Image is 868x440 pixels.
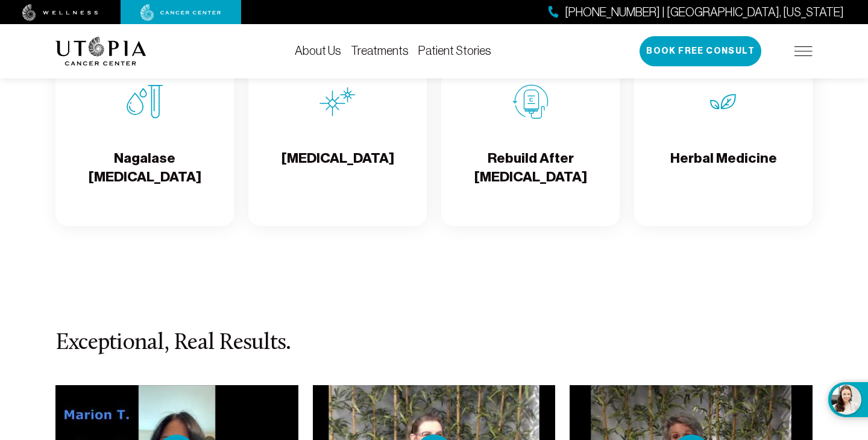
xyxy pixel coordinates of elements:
h3: Exceptional, Real Results. [55,331,813,356]
img: Hyperthermia [319,84,356,120]
a: Rebuild After ChemoRebuild After [MEDICAL_DATA] [441,45,620,226]
a: Treatments [351,44,409,57]
button: Book Free Consult [640,36,761,66]
a: Patient Stories [418,44,491,57]
a: Herbal MedicineHerbal Medicine [634,45,813,226]
a: Nagalase Blood TestNagalase [MEDICAL_DATA] [55,45,234,226]
img: icon-hamburger [794,46,813,56]
img: Nagalase Blood Test [127,84,163,120]
a: Hyperthermia[MEDICAL_DATA] [248,45,427,226]
img: cancer center [140,4,221,21]
img: Rebuild After Chemo [512,84,549,120]
span: [PHONE_NUMBER] | [GEOGRAPHIC_DATA], [US_STATE] [565,4,844,21]
h4: Herbal Medicine [670,149,777,188]
h4: [MEDICAL_DATA] [281,149,394,188]
a: About Us [295,44,341,57]
img: wellness [22,4,98,21]
img: Herbal Medicine [705,84,741,120]
a: [PHONE_NUMBER] | [GEOGRAPHIC_DATA], [US_STATE] [549,4,844,21]
h4: Nagalase [MEDICAL_DATA] [65,149,224,188]
img: logo [55,37,146,66]
h4: Rebuild After [MEDICAL_DATA] [451,149,610,188]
